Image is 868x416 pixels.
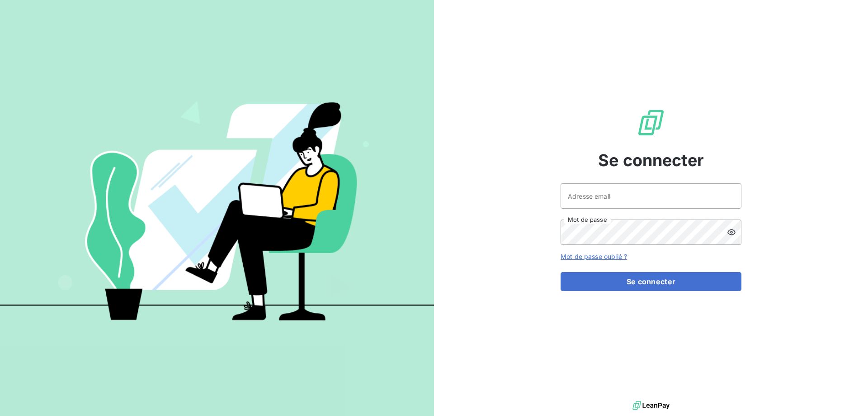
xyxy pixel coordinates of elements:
[561,272,741,291] button: Se connecter
[598,148,704,172] span: Se connecter
[561,183,741,209] input: placeholder
[637,108,665,137] img: Logo LeanPay
[561,253,627,260] a: Mot de passe oublié ?
[632,399,670,412] img: logo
